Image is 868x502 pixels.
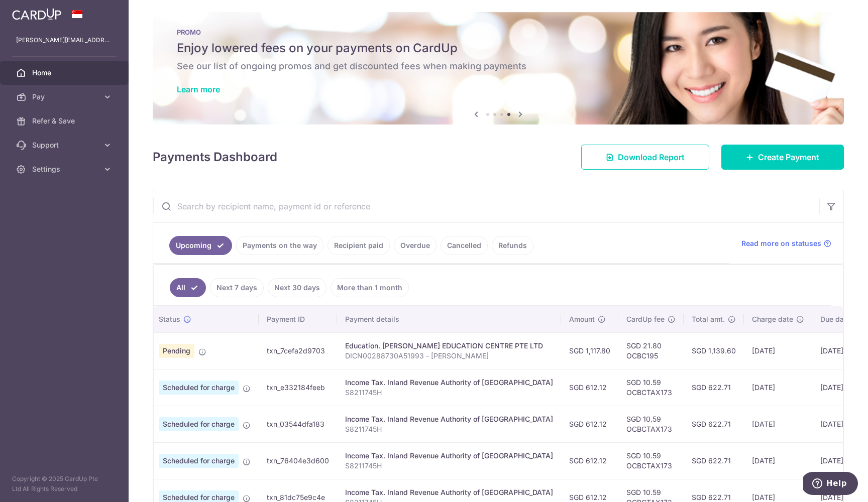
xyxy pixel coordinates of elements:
[492,236,533,255] a: Refunds
[618,406,684,442] td: SGD 10.59 OCBCTAX173
[12,8,61,20] img: CardUp
[159,344,194,358] span: Pending
[177,28,820,36] p: PROMO
[684,369,744,406] td: SGD 622.71
[159,417,239,431] span: Scheduled for charge
[569,314,595,324] span: Amount
[32,116,98,126] span: Refer & Save
[561,332,618,369] td: SGD 1,117.80
[259,306,337,332] th: Payment ID
[328,236,390,255] a: Recipient paid
[32,68,98,78] span: Home
[259,406,337,442] td: txn_03544dfa183
[268,278,327,297] a: Next 30 days
[259,369,337,406] td: txn_e332184feeb
[744,332,812,369] td: [DATE]
[32,164,98,174] span: Settings
[741,238,831,248] a: Read more on statuses
[16,35,113,45] p: [PERSON_NAME][EMAIL_ADDRESS][DOMAIN_NAME]
[561,406,618,442] td: SGD 612.12
[581,145,709,170] a: Download Report
[345,461,553,471] p: S8211745H
[744,369,812,406] td: [DATE]
[345,414,553,424] div: Income Tax. Inland Revenue Authority of [GEOGRAPHIC_DATA]
[159,381,239,395] span: Scheduled for charge
[345,388,553,398] p: S8211745H
[820,314,850,324] span: Due date
[210,278,264,297] a: Next 7 days
[752,314,793,324] span: Charge date
[561,369,618,406] td: SGD 612.12
[394,236,437,255] a: Overdue
[177,40,820,56] h5: Enjoy lowered fees on your payments on CardUp
[32,140,98,150] span: Support
[741,238,821,248] span: Read more on statuses
[345,341,553,351] div: Education. [PERSON_NAME] EDUCATION CENTRE PTE LTD
[441,236,488,255] a: Cancelled
[618,151,685,163] span: Download Report
[692,314,725,324] span: Total amt.
[345,451,553,461] div: Income Tax. Inland Revenue Authority of [GEOGRAPHIC_DATA]
[744,442,812,479] td: [DATE]
[259,442,337,479] td: txn_76404e3d600
[758,151,819,163] span: Create Payment
[803,472,858,497] iframe: Opens a widget where you can find more information
[159,454,239,468] span: Scheduled for charge
[153,148,277,166] h4: Payments Dashboard
[236,236,323,255] a: Payments on the way
[744,406,812,442] td: [DATE]
[159,314,180,324] span: Status
[170,278,206,297] a: All
[618,369,684,406] td: SGD 10.59 OCBCTAX173
[169,236,232,255] a: Upcoming
[337,306,561,332] th: Payment details
[259,332,337,369] td: txn_7cefa2d9703
[618,442,684,479] td: SGD 10.59 OCBCTAX173
[153,12,844,124] img: Latest Promos banner
[153,190,819,222] input: Search by recipient name, payment id or reference
[684,332,744,369] td: SGD 1,139.60
[626,314,665,324] span: CardUp fee
[177,60,820,72] h6: See our list of ongoing promos and get discounted fees when making payments
[684,406,744,442] td: SGD 622.71
[331,278,409,297] a: More than 1 month
[721,145,844,170] a: Create Payment
[561,442,618,479] td: SGD 612.12
[618,332,684,369] td: SGD 21.80 OCBC195
[32,92,98,102] span: Pay
[684,442,744,479] td: SGD 622.71
[345,351,553,361] p: DICN00288730A51993 - [PERSON_NAME]
[345,378,553,388] div: Income Tax. Inland Revenue Authority of [GEOGRAPHIC_DATA]
[177,84,220,94] a: Learn more
[345,487,553,497] div: Income Tax. Inland Revenue Authority of [GEOGRAPHIC_DATA]
[345,424,553,434] p: S8211745H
